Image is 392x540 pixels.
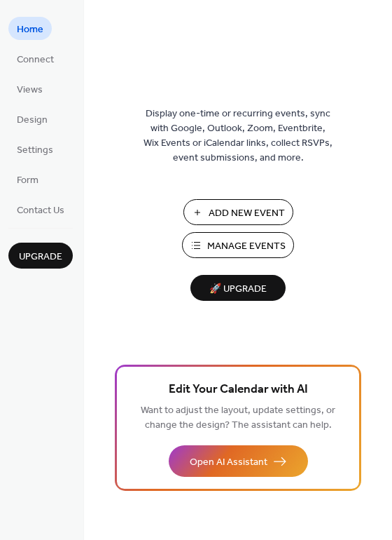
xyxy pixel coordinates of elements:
[17,83,43,97] span: Views
[8,107,56,130] a: Design
[8,77,51,100] a: Views
[183,199,293,225] button: Add New Event
[17,53,54,67] span: Connect
[17,203,64,218] span: Contact Us
[209,206,285,221] span: Add New Event
[199,280,277,299] span: 🚀 Upgrade
[190,455,267,470] span: Open AI Assistant
[8,168,47,191] a: Form
[17,22,43,37] span: Home
[17,173,38,188] span: Form
[17,113,48,128] span: Design
[182,232,294,258] button: Manage Events
[141,401,335,435] span: Want to adjust the layout, update settings, or change the design? The assistant can help.
[8,47,62,70] a: Connect
[143,107,332,166] span: Display one-time or recurring events, sync with Google, Outlook, Zoom, Eventbrite, Wix Events or ...
[169,445,308,477] button: Open AI Assistant
[8,17,52,40] a: Home
[8,137,62,161] a: Settings
[8,243,73,269] button: Upgrade
[207,239,286,254] span: Manage Events
[17,143,53,158] span: Settings
[19,250,62,264] span: Upgrade
[190,275,286,301] button: 🚀 Upgrade
[169,380,308,400] span: Edit Your Calendar with AI
[8,198,73,221] a: Contact Us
